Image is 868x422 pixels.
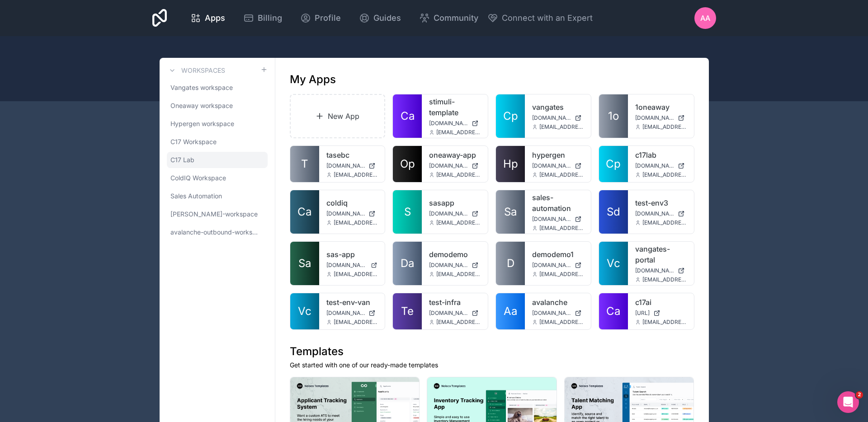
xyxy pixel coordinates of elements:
[532,162,584,169] a: [DOMAIN_NAME]
[429,162,481,169] a: [DOMAIN_NAME]
[170,210,258,219] span: [PERSON_NAME]-workspace
[183,8,232,28] a: Apps
[236,8,289,28] a: Billing
[532,297,584,308] a: avalanche
[167,65,225,76] a: Workspaces
[487,12,593,24] button: Connect with an Expert
[539,171,584,178] span: [EMAIL_ADDRESS][DOMAIN_NAME]
[532,309,584,317] a: [DOMAIN_NAME]
[532,114,571,122] span: [DOMAIN_NAME]
[404,205,411,219] span: S
[504,205,517,219] span: Sa
[429,262,468,269] span: [DOMAIN_NAME]
[167,116,268,132] a: Hypergen workspace
[635,162,687,169] a: [DOMAIN_NAME]
[436,129,481,136] span: [EMAIL_ADDRESS][DOMAIN_NAME]
[856,391,863,399] span: 2
[181,66,225,75] h3: Workspaces
[298,256,311,271] span: Sa
[170,101,233,110] span: Oneaway workspace
[642,276,687,283] span: [EMAIL_ADDRESS][DOMAIN_NAME]
[326,162,365,169] span: [DOMAIN_NAME]
[635,114,687,122] a: [DOMAIN_NAME]
[532,216,571,223] span: [DOMAIN_NAME]
[503,109,518,123] span: Cp
[167,206,268,222] a: [PERSON_NAME]-workspace
[326,262,378,269] a: [DOMAIN_NAME]
[436,319,481,326] span: [EMAIL_ADDRESS][DOMAIN_NAME]
[393,190,422,234] a: S
[608,109,619,123] span: 1o
[290,72,336,87] h1: My Apps
[326,309,365,317] span: [DOMAIN_NAME]
[290,242,319,285] a: Sa
[837,391,859,413] iframe: Intercom live chat
[429,197,481,208] a: sasapp
[429,262,481,269] a: [DOMAIN_NAME]
[599,293,628,329] a: Ca
[496,190,525,234] a: Sa
[599,94,628,138] a: 1o
[635,210,687,217] a: [DOMAIN_NAME]
[290,361,694,370] p: Get started with one of our ready-made templates
[205,12,225,24] span: Apps
[539,271,584,278] span: [EMAIL_ADDRESS][DOMAIN_NAME]
[436,271,481,278] span: [EMAIL_ADDRESS][DOMAIN_NAME]
[167,80,268,96] a: Vangates workspace
[429,249,481,260] a: demodemo
[326,210,365,217] span: [DOMAIN_NAME]
[429,96,481,118] a: stimuli-template
[290,94,386,138] a: New App
[532,262,584,269] a: [DOMAIN_NAME]
[700,13,710,23] span: Aa
[290,293,319,329] a: Vc
[532,192,584,214] a: sales-automation
[599,146,628,182] a: Cp
[401,109,415,123] span: Ca
[401,304,414,319] span: Te
[170,192,222,201] span: Sales Automation
[170,228,260,237] span: avalanche-outbound-workspace
[635,162,674,169] span: [DOMAIN_NAME]
[429,120,481,127] a: [DOMAIN_NAME]
[298,304,311,319] span: Vc
[170,173,226,183] span: ColdIQ Workspace
[635,244,687,265] a: vangates-portal
[532,114,584,122] a: [DOMAIN_NAME]
[326,309,378,317] a: [DOMAIN_NAME]
[290,146,319,182] a: T
[352,8,408,28] a: Guides
[167,224,268,240] a: avalanche-outbound-workspace
[326,297,378,308] a: test-env-van
[496,293,525,329] a: Aa
[429,309,481,317] a: [DOMAIN_NAME]
[393,293,422,329] a: Te
[635,267,674,274] span: [DOMAIN_NAME]
[539,123,584,131] span: [EMAIL_ADDRESS][DOMAIN_NAME]
[642,219,687,226] span: [EMAIL_ADDRESS][DOMAIN_NAME]
[400,157,415,171] span: Op
[635,309,687,317] a: [URL]
[606,157,621,171] span: Cp
[334,219,378,226] span: [EMAIL_ADDRESS][DOMAIN_NAME]
[434,12,478,24] span: Community
[167,152,268,168] a: C17 Lab
[635,267,687,274] a: [DOMAIN_NAME]
[539,225,584,232] span: [EMAIL_ADDRESS][DOMAIN_NAME]
[599,190,628,234] a: Sd
[167,134,268,150] a: C17 Workspace
[167,98,268,114] a: Oneaway workspace
[170,137,217,146] span: C17 Workspace
[532,150,584,160] a: hypergen
[429,210,481,217] a: [DOMAIN_NAME]
[502,12,593,24] span: Connect with an Expert
[507,256,514,271] span: D
[297,205,311,219] span: Ca
[532,216,584,223] a: [DOMAIN_NAME]
[326,262,368,269] span: [DOMAIN_NAME]
[504,304,517,319] span: Aa
[532,309,571,317] span: [DOMAIN_NAME]
[635,102,687,113] a: 1oneaway
[326,197,378,208] a: coldiq
[635,309,650,317] span: [URL]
